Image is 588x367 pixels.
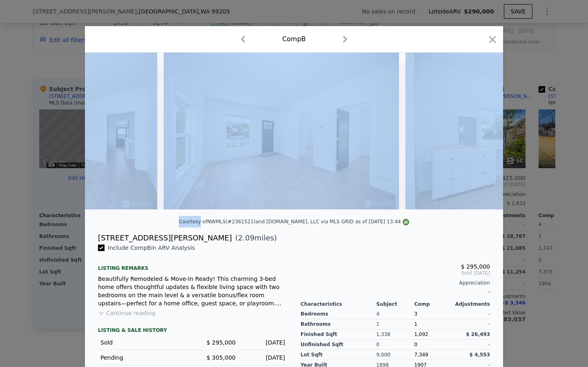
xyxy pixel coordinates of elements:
[461,263,490,270] span: $ 295,000
[179,219,409,225] div: Courtesy of NWMLS (#2361521) and [DOMAIN_NAME], LLC via MLS GRID as of [DATE] 13:44
[301,301,376,307] div: Characteristics
[242,354,285,362] div: [DATE]
[232,232,277,244] span: ( miles)
[301,280,490,286] div: Appreciation
[376,350,414,360] div: 9,000
[242,338,285,347] div: [DATE]
[376,329,414,340] div: 1,338
[414,331,428,337] span: 1,092
[207,354,236,361] span: $ 305,000
[207,339,236,346] span: $ 295,000
[414,342,417,347] span: 0
[164,53,399,209] img: Property Img
[376,319,414,329] div: 1
[301,319,376,329] div: Bathrooms
[100,338,186,347] div: Sold
[452,309,490,319] div: -
[301,350,376,360] div: Lot Sqft
[452,319,490,329] div: -
[105,245,198,251] span: Include Comp B in ARV Analysis
[98,275,287,307] div: Beautifully Remodeled & Move-In Ready! This charming 3-bed home offers thoughtful updates & flexi...
[376,309,414,319] div: 4
[414,319,452,329] div: 1
[452,340,490,350] div: -
[98,258,287,271] div: Listing remarks
[98,232,232,244] div: [STREET_ADDRESS][PERSON_NAME]
[98,309,156,317] button: Continue reading
[452,301,490,307] div: Adjustments
[301,309,376,319] div: Bedrooms
[403,219,409,225] img: NWMLS Logo
[414,301,452,307] div: Comp
[301,270,490,276] span: Sold [DATE]
[301,340,376,350] div: Unfinished Sqft
[301,329,376,340] div: Finished Sqft
[282,34,306,44] div: Comp B
[238,234,254,242] span: 2.09
[414,352,428,358] span: 7,349
[376,301,414,307] div: Subject
[100,354,186,362] div: Pending
[470,352,490,358] span: $ 4,553
[376,340,414,350] div: 0
[98,327,287,335] div: LISTING & SALE HISTORY
[301,286,490,298] div: -
[466,331,490,337] span: $ 26,493
[414,311,417,317] span: 3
